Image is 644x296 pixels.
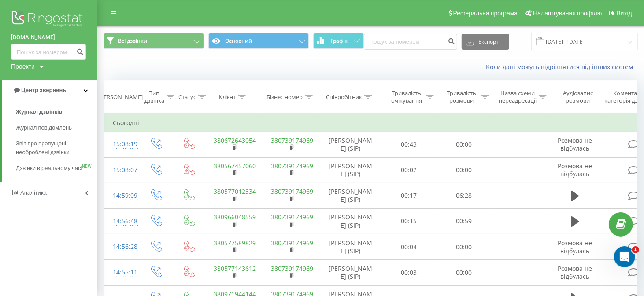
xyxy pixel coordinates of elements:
[320,234,381,260] td: [PERSON_NAME] (SIP)
[113,136,130,153] div: 15:08:19
[614,246,635,267] iframe: Intercom live chat
[453,10,518,17] span: Реферальна програма
[437,132,492,157] td: 00:00
[320,132,381,157] td: [PERSON_NAME] (SIP)
[16,120,97,136] a: Журнал повідомлень
[271,213,314,221] a: 380739174969
[381,208,437,234] td: 00:15
[214,264,256,273] a: 380577143612
[113,264,130,281] div: 14:55:11
[558,239,592,255] span: Розмова не відбулась
[113,213,130,230] div: 14:56:48
[214,136,256,144] a: 380672643054
[437,183,492,208] td: 06:28
[271,162,314,170] a: 380739174969
[389,89,424,104] div: Тривалість очікування
[313,33,364,49] button: Графік
[118,37,147,44] span: Всі дзвінки
[144,89,164,104] div: Тип дзвінка
[533,10,602,17] span: Налаштування профілю
[219,93,236,101] div: Клієнт
[320,157,381,183] td: [PERSON_NAME] (SIP)
[437,234,492,260] td: 00:00
[437,157,492,183] td: 00:00
[320,260,381,285] td: [PERSON_NAME] (SIP)
[113,238,130,255] div: 14:56:28
[113,187,130,204] div: 14:59:09
[381,260,437,285] td: 00:03
[16,104,97,120] a: Журнал дзвінків
[2,80,97,101] a: Центр звернень
[381,234,437,260] td: 00:04
[16,160,97,176] a: Дзвінки в реальному часіNEW
[16,136,97,160] a: Звіт про пропущені необроблені дзвінки
[499,89,537,104] div: Назва схеми переадресації
[364,34,457,50] input: Пошук за номером
[214,187,256,196] a: 380577012334
[11,9,86,31] img: Ringostat logo
[16,139,93,157] span: Звіт про пропущені необроблені дзвінки
[271,136,314,144] a: 380739174969
[556,89,599,104] div: Аудіозапис розмови
[381,183,437,208] td: 00:17
[486,63,637,71] a: Коли дані можуть відрізнятися вiд інших систем
[104,33,204,49] button: Всі дзвінки
[271,187,314,196] a: 380739174969
[632,246,639,253] span: 1
[320,208,381,234] td: [PERSON_NAME] (SIP)
[381,132,437,157] td: 00:43
[214,213,256,221] a: 380966048559
[558,162,592,178] span: Розмова не відбулась
[437,260,492,285] td: 00:00
[271,264,314,273] a: 380739174969
[266,93,303,101] div: Бізнес номер
[16,164,82,173] span: Дзвінки в реальному часі
[11,33,86,42] a: [DOMAIN_NAME]
[214,162,256,170] a: 380567457060
[20,189,47,196] span: Аналiтика
[208,33,309,49] button: Основний
[178,93,196,101] div: Статус
[437,208,492,234] td: 00:59
[214,239,256,247] a: 380577589829
[326,93,362,101] div: Співробітник
[558,136,592,152] span: Розмова не відбулась
[11,44,86,60] input: Пошук за номером
[320,183,381,208] td: [PERSON_NAME] (SIP)
[16,123,72,132] span: Журнал повідомлень
[444,89,479,104] div: Тривалість розмови
[16,107,63,116] span: Журнал дзвінків
[558,264,592,281] span: Розмова не відбулась
[462,34,509,50] button: Експорт
[271,239,314,247] a: 380739174969
[21,87,66,93] span: Центр звернень
[330,38,348,44] span: Графік
[381,157,437,183] td: 00:02
[617,10,632,17] span: Вихід
[98,93,143,101] div: [PERSON_NAME]
[11,62,35,71] div: Проекти
[113,162,130,179] div: 15:08:07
